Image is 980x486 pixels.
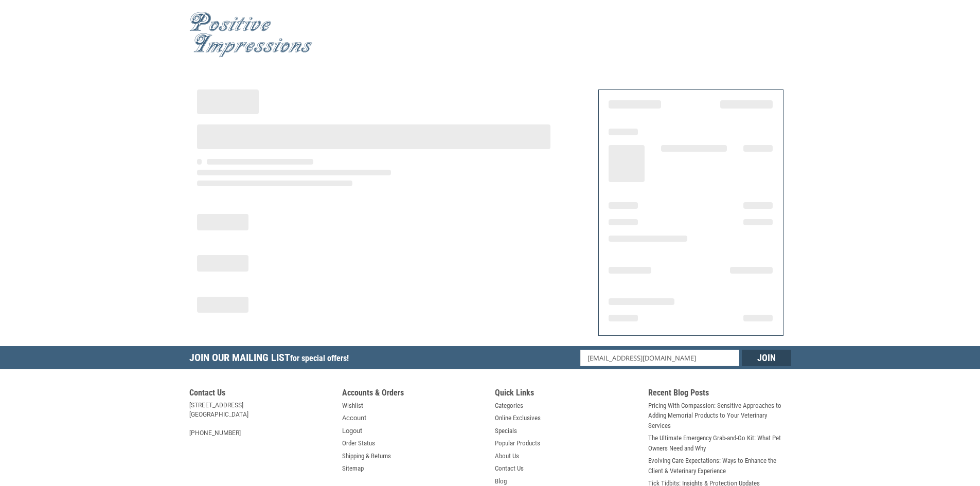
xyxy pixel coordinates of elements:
a: Wishlist [342,401,363,411]
a: Online Exclusives [495,413,541,423]
address: [STREET_ADDRESS] [GEOGRAPHIC_DATA] [PHONE_NUMBER] [189,401,332,438]
a: About Us [495,451,519,461]
a: Categories [495,401,523,411]
a: Popular Products [495,438,540,448]
a: Order Status [342,438,375,448]
a: Shipping & Returns [342,451,391,461]
a: Contact Us [495,463,524,474]
img: Positive Impressions [189,12,313,58]
a: Evolving Care Expectations: Ways to Enhance the Client & Veterinary Experience [648,456,791,476]
h5: Accounts & Orders [342,388,485,401]
h5: Join Our Mailing List [189,346,354,372]
input: Join [742,350,791,366]
h5: Recent Blog Posts [648,388,791,401]
a: The Ultimate Emergency Grab-and-Go Kit: What Pet Owners Need and Why [648,433,791,453]
a: Specials [495,426,517,436]
h5: Quick Links [495,388,638,401]
span: for special offers! [290,353,349,363]
a: Account [342,413,366,423]
h5: Contact Us [189,388,332,401]
input: Email [580,350,739,366]
a: Sitemap [342,463,364,474]
a: Pricing With Compassion: Sensitive Approaches to Adding Memorial Products to Your Veterinary Serv... [648,401,791,431]
a: Logout [342,426,362,436]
